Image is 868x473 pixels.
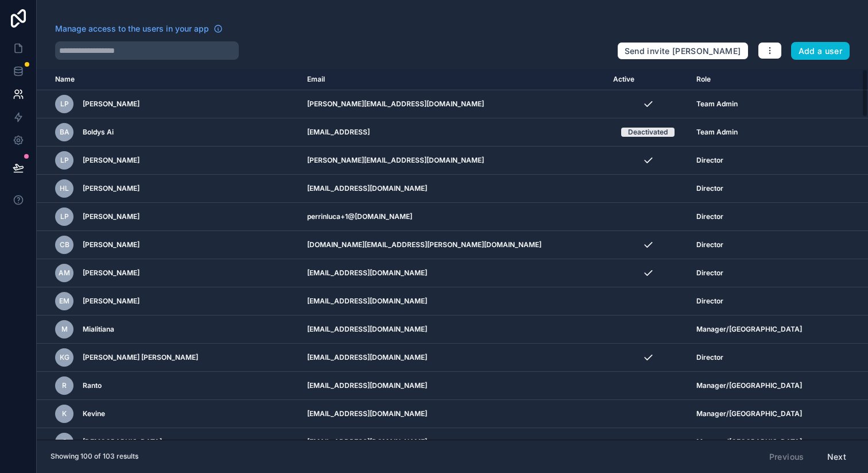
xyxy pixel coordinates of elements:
[61,325,68,334] span: M
[37,69,300,90] th: Name
[60,212,69,221] span: LP
[300,175,606,203] td: [EMAIL_ADDRESS][DOMAIN_NAME]
[696,184,723,193] span: Director
[696,409,802,418] span: Manager/[GEOGRAPHIC_DATA]
[83,212,139,221] span: [PERSON_NAME]
[300,259,606,287] td: [EMAIL_ADDRESS][DOMAIN_NAME]
[83,128,114,137] span: Boldys Ai
[60,240,69,249] span: CB
[300,372,606,400] td: [EMAIL_ADDRESS][DOMAIN_NAME]
[300,400,606,428] td: [EMAIL_ADDRESS][DOMAIN_NAME]
[300,118,606,147] td: [EMAIL_ADDRESS]
[83,353,198,362] span: [PERSON_NAME] [PERSON_NAME]
[83,409,105,418] span: Kevine
[300,344,606,372] td: [EMAIL_ADDRESS][DOMAIN_NAME]
[83,240,139,249] span: [PERSON_NAME]
[59,268,70,278] span: AM
[83,325,114,334] span: Mialitiana
[617,42,749,60] button: Send invite [PERSON_NAME]
[696,156,723,165] span: Director
[51,452,138,461] span: Showing 100 of 103 results
[55,23,223,34] a: Manage access to the users in your app
[62,437,67,447] span: C
[300,316,606,344] td: [EMAIL_ADDRESS][DOMAIN_NAME]
[60,184,69,193] span: HL
[37,69,868,440] div: scrollable content
[696,99,738,109] span: Team Admin
[62,381,67,390] span: R
[83,156,139,165] span: [PERSON_NAME]
[300,69,606,90] th: Email
[83,297,139,306] span: [PERSON_NAME]
[300,147,606,175] td: [PERSON_NAME][EMAIL_ADDRESS][DOMAIN_NAME]
[60,353,69,362] span: KG
[83,99,139,109] span: [PERSON_NAME]
[696,212,723,221] span: Director
[83,184,139,193] span: [PERSON_NAME]
[59,297,69,306] span: EM
[696,240,723,249] span: Director
[819,447,854,467] button: Next
[696,353,723,362] span: Director
[300,231,606,259] td: [DOMAIN_NAME][EMAIL_ADDRESS][PERSON_NAME][DOMAIN_NAME]
[696,325,802,334] span: Manager/[GEOGRAPHIC_DATA]
[60,156,69,165] span: LP
[83,381,102,390] span: Ranto
[696,268,723,278] span: Director
[300,90,606,118] td: [PERSON_NAME][EMAIL_ADDRESS][DOMAIN_NAME]
[628,128,668,137] div: Deactivated
[83,437,162,447] span: [DEMOGRAPHIC_DATA]
[696,297,723,306] span: Director
[791,42,850,60] button: Add a user
[696,437,802,447] span: Manager/[GEOGRAPHIC_DATA]
[606,69,689,90] th: Active
[60,128,69,137] span: BA
[696,128,738,137] span: Team Admin
[696,381,802,390] span: Manager/[GEOGRAPHIC_DATA]
[83,268,139,278] span: [PERSON_NAME]
[300,287,606,316] td: [EMAIL_ADDRESS][DOMAIN_NAME]
[300,203,606,231] td: perrinluca+1@[DOMAIN_NAME]
[60,99,69,109] span: LP
[55,23,209,34] span: Manage access to the users in your app
[300,428,606,456] td: [EMAIL_ADDRESS][DOMAIN_NAME]
[689,69,837,90] th: Role
[62,409,67,418] span: K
